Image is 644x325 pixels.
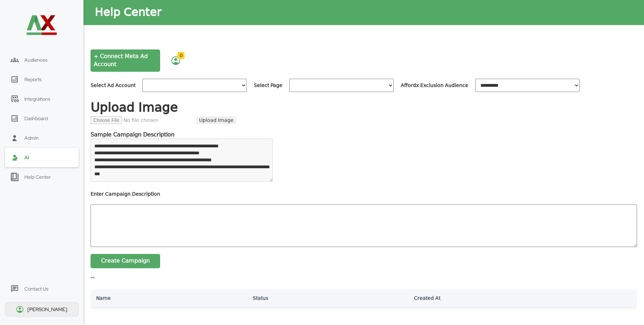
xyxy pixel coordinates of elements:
button: Upload Image [197,116,236,124]
span: Create Campaign [101,257,150,265]
div: Admin [24,135,39,141]
h6: Sample Campaign Description [91,131,637,139]
label: Enter Campaign Description [91,191,637,198]
th: Status [247,289,408,308]
h2: Upload Image [91,99,637,116]
label: Select Ad Account [91,82,135,89]
div: "" [91,275,637,282]
div: Integrations [24,96,50,102]
span: + Connect Meta Ad Account [94,53,157,69]
label: Affordx Exclusion Audience [401,82,468,89]
span: Audiences [24,57,47,63]
div: [PERSON_NAME] [28,306,68,312]
div: AI [24,154,29,161]
div: Help Center [95,5,161,21]
th: Created At [408,289,637,308]
div: Help Center [24,174,51,180]
div: Reports [24,76,41,83]
img: avtar.e0fe0b7035253e68e7aec0992593a252.svg [171,55,181,66]
div: Contact Us [24,286,48,292]
th: Name [91,289,247,308]
label: Select Page [254,82,282,89]
div: Dashboard [24,115,48,122]
div: 0 [178,52,184,59]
